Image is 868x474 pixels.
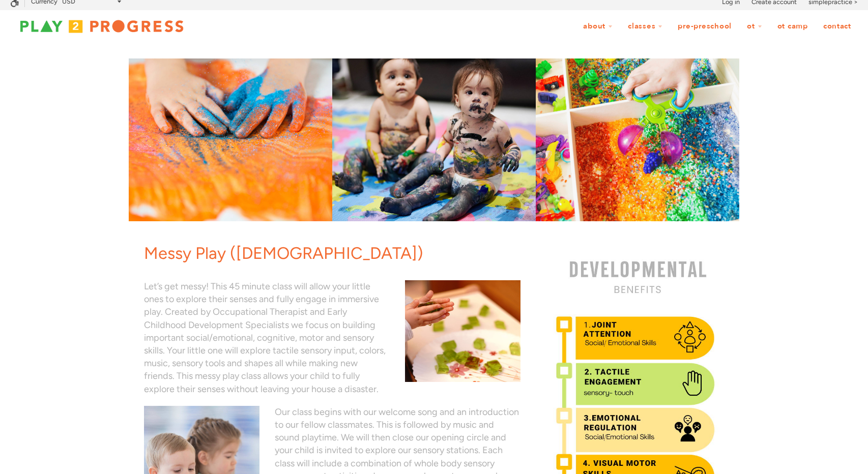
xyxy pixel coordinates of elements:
[740,17,769,36] a: OT
[144,242,528,265] h1: Messy Play ([DEMOGRAPHIC_DATA])
[576,17,619,36] a: About
[144,280,390,396] p: Let’s get messy! This 45 minute class will allow your little ones to explore their senses and ful...
[817,17,858,36] a: Contact
[10,16,193,37] img: Play2Progress logo
[621,17,669,36] a: Classes
[771,17,815,36] a: OT Camp
[671,17,738,36] a: Pre-Preschool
